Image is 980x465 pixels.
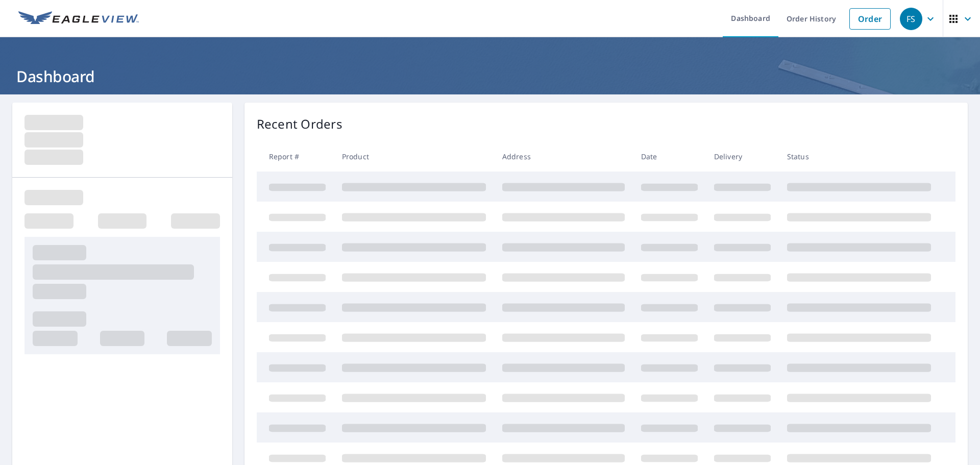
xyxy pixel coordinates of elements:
[257,141,334,172] th: Report #
[633,141,706,172] th: Date
[706,141,779,172] th: Delivery
[849,8,891,30] a: Order
[18,11,139,27] img: EV Logo
[12,66,968,87] h1: Dashboard
[779,141,939,172] th: Status
[257,115,342,133] p: Recent Orders
[334,141,494,172] th: Product
[494,141,633,172] th: Address
[900,8,922,30] div: FS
